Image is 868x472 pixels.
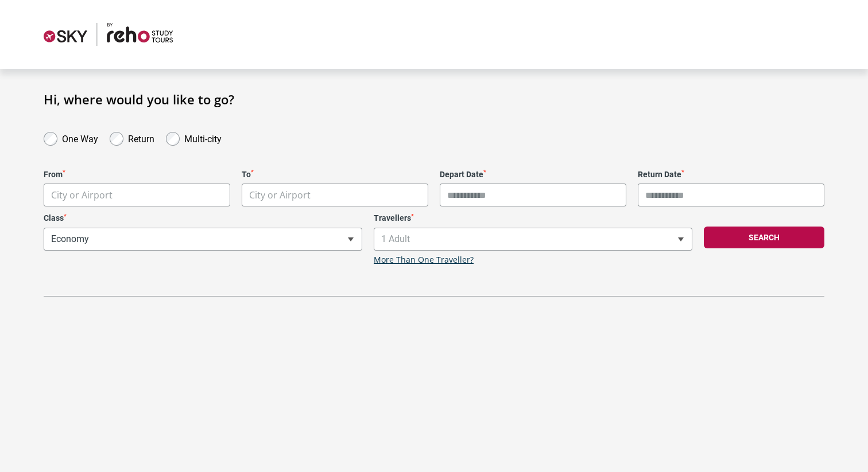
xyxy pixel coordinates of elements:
span: City or Airport [51,189,113,201]
span: 1 Adult [374,228,692,251]
a: More Than One Traveller? [374,255,474,265]
label: Return [128,131,154,145]
label: One Way [62,131,98,145]
span: City or Airport [242,184,428,206]
label: Class [44,213,362,223]
h1: Hi, where would you like to go? [44,92,824,107]
span: City or Airport [242,184,428,206]
span: 1 Adult [374,228,692,250]
span: Economy [44,228,362,251]
label: To [242,170,428,180]
button: Search [704,227,824,248]
span: City or Airport [44,184,230,206]
span: City or Airport [249,189,311,201]
span: City or Airport [44,184,230,206]
label: Depart Date [440,170,626,180]
label: Multi-city [184,131,222,145]
span: Economy [44,228,362,250]
label: From [44,170,230,180]
label: Return Date [638,170,824,180]
label: Travellers [374,213,692,223]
